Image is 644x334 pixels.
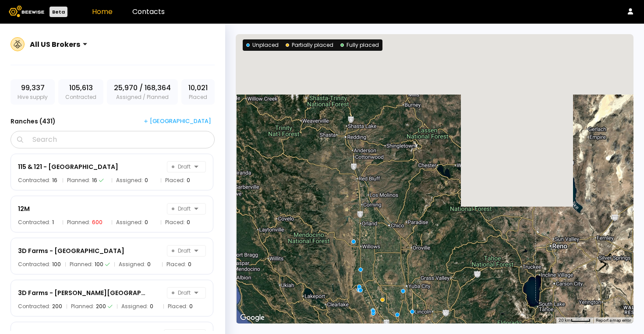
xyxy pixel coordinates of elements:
button: [GEOGRAPHIC_DATA] [140,115,215,127]
div: Unplaced [246,41,279,49]
div: 0 [150,304,153,309]
div: Assigned / Planned [107,79,178,105]
div: 0 [187,178,190,183]
div: [GEOGRAPHIC_DATA] [144,117,211,125]
div: 12M [18,204,30,214]
div: 1 [52,220,54,225]
span: Assigned: [116,220,143,225]
span: Contracted: [18,304,50,309]
span: 99,337 [21,83,45,93]
span: 10,021 [188,83,208,93]
h3: Ranches ( 431 ) [11,115,56,127]
span: Placed: [165,220,185,225]
span: Contracted: [18,220,50,225]
div: 115 & 121 - [GEOGRAPHIC_DATA] [18,162,118,172]
a: Contacts [132,7,165,17]
div: 100 [52,262,61,267]
span: Placed: [166,262,186,267]
span: Draft [172,246,191,256]
a: Report a map error [596,318,631,323]
span: Draft [172,288,191,298]
div: 0 [189,304,193,309]
div: Partially placed [286,41,333,49]
div: 200 [96,304,106,309]
div: 0 [145,220,148,225]
div: 0 [187,220,190,225]
div: All US Brokers [30,39,80,50]
div: 100 [95,262,103,267]
div: Contracted [58,79,103,105]
span: 20 km [559,318,571,323]
span: 105,613 [69,83,93,93]
span: Placed: [168,304,188,309]
span: Assigned: [121,304,148,309]
img: Google [238,312,267,323]
div: 16 [52,178,57,183]
div: Beta [50,7,67,17]
span: 25,970 / 168,364 [114,83,171,93]
div: Placed [181,79,215,105]
span: Draft [172,162,191,172]
span: Planned: [67,178,90,183]
span: Assigned: [116,178,143,183]
div: 0 [145,178,148,183]
div: 16 [92,178,97,183]
div: 0 [147,262,151,267]
div: 600 [92,220,103,225]
div: Fully placed [340,41,379,49]
div: 3D Farms - [PERSON_NAME][GEOGRAPHIC_DATA] [18,288,149,298]
div: 200 [52,304,62,309]
span: Planned: [71,304,94,309]
button: Map Scale: 20 km per 41 pixels [556,317,593,323]
img: Beewise logo [9,6,44,17]
span: Planned: [67,220,90,225]
span: Draft [172,204,191,214]
span: Planned: [70,262,93,267]
span: Assigned: [119,262,145,267]
div: 3D Farms - [GEOGRAPHIC_DATA] [18,246,124,256]
span: Contracted: [18,178,50,183]
div: Hive supply [11,79,55,105]
a: Home [92,7,113,17]
span: Contracted: [18,262,50,267]
span: Placed: [165,178,185,183]
a: Open this area in Google Maps (opens a new window) [238,312,267,323]
div: 0 [188,262,191,267]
